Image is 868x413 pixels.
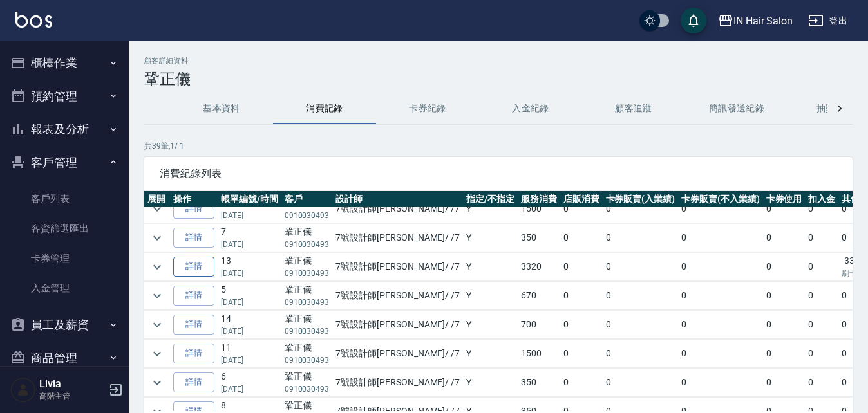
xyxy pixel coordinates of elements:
p: [DATE] [221,354,278,366]
button: 報表及分析 [5,113,124,146]
p: 0910030493 [285,239,330,250]
button: 消費記錄 [273,93,376,124]
button: expand row [147,286,167,306]
td: 7號設計師[PERSON_NAME] / /7 [332,282,463,310]
td: 0 [678,340,763,368]
td: 0 [678,224,763,252]
td: 700 [518,311,560,339]
p: [DATE] [221,297,278,308]
td: 0 [805,195,838,223]
p: [DATE] [221,326,278,337]
p: [DATE] [221,210,278,221]
td: 鞏正儀 [281,224,333,252]
td: 0 [603,253,679,281]
td: 0 [763,369,806,397]
td: 5 [218,282,281,310]
td: 鞏正儀 [281,369,333,397]
td: 670 [518,282,560,310]
button: expand row [147,199,167,219]
td: 0 [805,311,838,339]
td: 0 [560,282,603,310]
td: 0 [678,195,763,223]
a: 詳情 [173,344,214,363]
button: 基本資料 [170,93,273,124]
button: 登出 [803,9,853,33]
td: 0 [763,340,806,368]
button: expand row [147,228,167,248]
td: 鞏正儀 [281,195,333,223]
td: 0 [560,340,603,368]
td: 0 [603,195,679,223]
button: 顧客追蹤 [582,93,685,124]
th: 指定/不指定 [463,191,518,208]
p: 高階主管 [39,390,105,402]
th: 店販消費 [560,191,603,208]
td: 0 [763,253,806,281]
td: Y [463,282,518,310]
td: 鞏正儀 [281,340,333,368]
td: 3320 [518,253,560,281]
p: 0910030493 [285,210,330,221]
th: 客戶 [281,191,333,208]
td: 0 [763,224,806,252]
button: expand row [147,315,167,335]
button: 員工及薪資 [5,308,124,342]
td: 0 [603,369,679,397]
td: Y [463,340,518,368]
td: 11 [218,340,281,368]
td: 0 [678,311,763,339]
button: 簡訊發送紀錄 [685,93,788,124]
p: [DATE] [221,239,278,250]
a: 詳情 [173,372,214,392]
td: 7號設計師[PERSON_NAME] / /7 [332,369,463,397]
h2: 顧客詳細資料 [144,57,853,65]
td: 0 [763,311,806,339]
th: 卡券販賣(入業績) [603,191,679,208]
td: 鞏正儀 [281,311,333,339]
a: 客資篩選匯出 [5,214,124,243]
th: 扣入金 [805,191,838,208]
span: 消費紀錄列表 [160,167,837,180]
td: 0 [678,282,763,310]
p: 0910030493 [285,383,330,395]
button: IN Hair Salon [713,8,798,34]
td: 0 [763,195,806,223]
button: 商品管理 [5,342,124,375]
td: 350 [518,369,560,397]
td: Y [463,195,518,223]
td: 0 [805,224,838,252]
button: save [681,8,706,33]
td: Y [463,253,518,281]
img: Person [10,377,36,403]
td: 0 [805,340,838,368]
td: 0 [560,195,603,223]
a: 詳情 [173,257,214,277]
td: 0 [805,253,838,281]
button: 入金紀錄 [479,93,582,124]
td: 7號設計師[PERSON_NAME] / /7 [332,311,463,339]
p: 0910030493 [285,268,330,279]
td: 0 [560,224,603,252]
td: 7號設計師[PERSON_NAME] / /7 [332,253,463,281]
td: 0 [603,224,679,252]
button: expand row [147,257,167,277]
td: 3 [218,195,281,223]
td: 0 [763,282,806,310]
th: 卡券販賣(不入業績) [678,191,763,208]
td: 350 [518,224,560,252]
td: 0 [805,369,838,397]
a: 詳情 [173,315,214,335]
p: 0910030493 [285,326,330,337]
p: [DATE] [221,383,278,395]
td: Y [463,369,518,397]
p: 0910030493 [285,354,330,366]
td: 7號設計師[PERSON_NAME] / /7 [332,195,463,223]
td: 7號設計師[PERSON_NAME] / /7 [332,224,463,252]
p: [DATE] [221,268,278,279]
td: 7號設計師[PERSON_NAME] / /7 [332,340,463,368]
td: 7 [218,224,281,252]
td: 0 [560,311,603,339]
td: Y [463,311,518,339]
button: expand row [147,373,167,392]
th: 帳單編號/時間 [218,191,281,208]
